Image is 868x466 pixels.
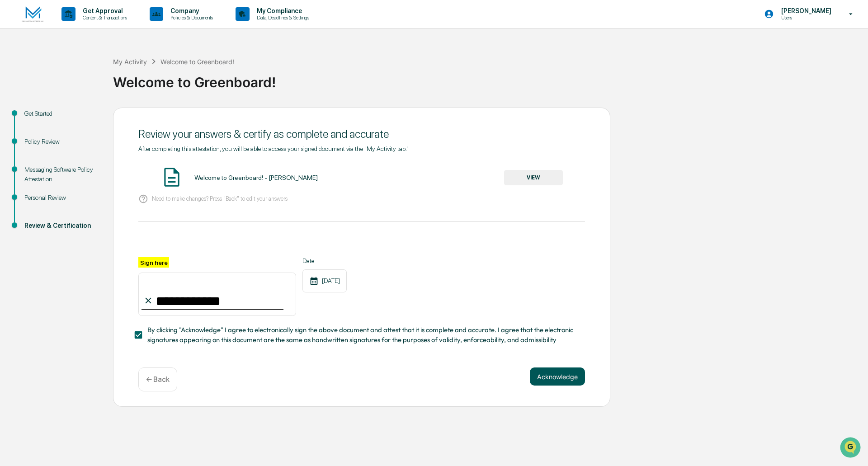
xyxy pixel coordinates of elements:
[774,14,836,21] p: Users
[146,375,170,384] p: ← Back
[163,7,217,14] p: Company
[22,6,43,22] img: logo
[152,195,288,202] p: Need to make changes? Press "Back" to edit your answers
[5,110,62,127] a: 🖐️Preclearance
[530,367,585,386] button: Acknowledge
[839,436,863,461] iframe: Open customer support
[250,14,314,21] p: Data, Deadlines & Settings
[24,193,99,202] div: Personal Review
[154,72,165,83] button: Start new chat
[160,58,234,66] div: Welcome to Greenboard!
[75,14,132,21] p: Content & Transactions
[18,114,58,123] span: Preclearance
[302,269,347,292] div: [DATE]
[113,67,863,90] div: Welcome to Greenboard!
[774,7,836,14] p: [PERSON_NAME]
[250,7,314,14] p: My Compliance
[194,174,318,181] div: Welcome to Greenboard! - [PERSON_NAME]
[138,127,585,141] div: Review your answers & certify as complete and accurate
[90,153,109,160] span: Pylon
[24,221,99,231] div: Review & Certification
[113,58,147,66] div: My Activity
[24,109,99,118] div: Get Started
[160,166,183,188] img: Document Icon
[147,325,578,345] span: By clicking "Acknowledge" I agree to electronically sign the above document and attest that it is...
[75,7,132,14] p: Get Approval
[138,257,169,268] label: Sign here
[9,132,16,139] div: 🔎
[75,114,112,123] span: Attestations
[138,145,409,152] span: After completing this attestation, you will be able to access your signed document via the "My Ac...
[24,165,99,184] div: Messaging Software Policy Attestation
[5,127,61,144] a: 🔎Data Lookup
[504,170,563,185] button: VIEW
[18,131,57,140] span: Data Lookup
[302,257,347,264] label: Date
[163,14,217,21] p: Policies & Documents
[9,69,25,85] img: 1746055101610-c473b297-6a78-478c-a979-82029cc54cd1
[62,110,116,127] a: 🗄️Attestations
[24,137,99,146] div: Policy Review
[31,69,148,78] div: Start new chat
[66,115,73,122] div: 🗄️
[64,153,109,160] a: Powered byPylon
[9,19,165,33] p: How can we help?
[9,115,16,122] div: 🖐️
[31,78,114,85] div: We're available if you need us!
